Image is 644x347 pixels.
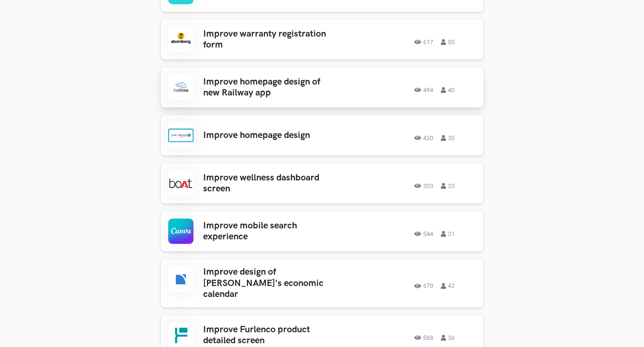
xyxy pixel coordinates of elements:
h3: Improve warranty registration form [204,29,335,51]
h3: Improve homepage design of new Railway app [204,77,335,99]
span: 42 [441,283,455,289]
h3: Improve mobile search experience [204,220,335,243]
span: 36 [441,335,455,341]
span: 494 [415,87,434,93]
h3: Improve Furlenco product detailed screen [204,324,335,347]
span: 670 [415,283,434,289]
span: 588 [415,335,434,341]
a: Improve homepage design of new Railway app49440 [161,67,484,108]
span: 420 [415,135,434,141]
span: 35 [441,135,455,141]
a: Improve wellness dashboard screen30333 [161,163,484,204]
span: 40 [441,87,455,93]
a: Improve mobile search experience 544 31 [161,211,484,252]
span: 33 [441,183,455,189]
a: Improve warranty registration form61750 [161,19,484,60]
h3: Improve design of [PERSON_NAME]'s economic calendar [204,267,335,300]
span: 31 [441,231,455,237]
span: 617 [415,39,434,45]
h3: Improve wellness dashboard screen [204,172,335,195]
a: Improve design of [PERSON_NAME]'s economic calendar 670 42 [161,259,484,307]
a: Improve homepage design42035 [161,115,484,156]
span: 544 [415,231,434,237]
h3: Improve homepage design [204,130,335,141]
span: 50 [441,39,455,45]
span: 303 [415,183,434,189]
